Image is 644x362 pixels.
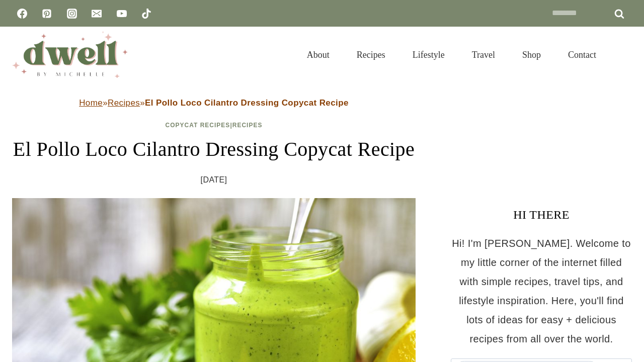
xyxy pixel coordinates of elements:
[615,46,632,63] button: View Search Form
[37,4,57,24] a: Pinterest
[62,4,82,24] a: Instagram
[136,4,156,24] a: TikTok
[79,98,349,108] span: » »
[451,206,632,224] h3: HI THERE
[451,234,632,348] p: Hi! I'm [PERSON_NAME]. Welcome to my little corner of the internet filled with simple recipes, tr...
[166,122,230,129] a: Copycat Recipes
[554,37,610,72] a: Contact
[112,4,132,24] a: YouTube
[343,37,399,72] a: Recipes
[87,4,107,24] a: Email
[166,122,263,129] span: |
[458,37,509,72] a: Travel
[145,98,349,108] strong: El Pollo Loco Cilantro Dressing Copycat Recipe
[12,4,32,24] a: Facebook
[201,172,227,188] time: [DATE]
[79,98,103,108] a: Home
[108,98,140,108] a: Recipes
[399,37,458,72] a: Lifestyle
[232,122,263,129] a: Recipes
[12,32,128,78] img: DWELL by michelle
[509,37,554,72] a: Shop
[12,134,416,164] h1: El Pollo Loco Cilantro Dressing Copycat Recipe
[293,37,610,72] nav: Primary Navigation
[293,37,343,72] a: About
